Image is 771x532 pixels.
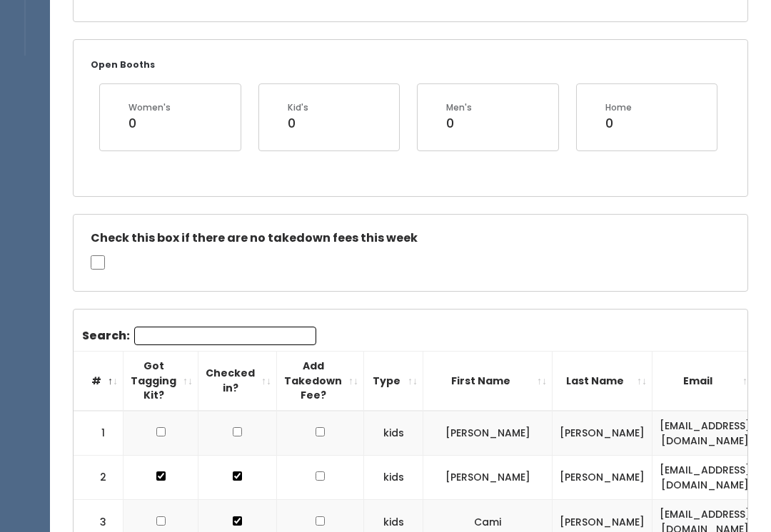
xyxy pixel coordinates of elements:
div: Men's [446,101,472,114]
th: Email: activate to sort column ascending [652,352,758,411]
div: Home [605,101,632,114]
th: First Name: activate to sort column ascending [423,352,553,411]
th: Last Name: activate to sort column ascending [553,352,652,411]
td: 1 [74,411,124,456]
div: 0 [288,114,308,133]
th: Add Takedown Fee?: activate to sort column ascending [277,352,364,411]
td: kids [364,456,423,500]
td: 2 [74,456,124,500]
th: Checked in?: activate to sort column ascending [198,352,277,411]
td: [PERSON_NAME] [553,411,652,456]
th: Got Tagging Kit?: activate to sort column ascending [124,352,198,411]
h5: Check this box if there are no takedown fees this week [91,232,730,245]
td: [PERSON_NAME] [423,456,553,500]
small: Open Booths [91,58,155,71]
td: [PERSON_NAME] [553,456,652,500]
div: 0 [128,114,171,133]
td: [EMAIL_ADDRESS][DOMAIN_NAME] [652,411,758,456]
div: 0 [605,114,632,133]
td: [EMAIL_ADDRESS][DOMAIN_NAME] [652,456,758,500]
th: Type: activate to sort column ascending [364,352,423,411]
div: Kid's [288,101,308,114]
label: Search: [82,327,316,345]
td: kids [364,411,423,456]
input: Search: [134,327,316,345]
div: Women's [128,101,171,114]
td: [PERSON_NAME] [423,411,553,456]
div: 0 [446,114,472,133]
th: #: activate to sort column descending [74,352,124,411]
